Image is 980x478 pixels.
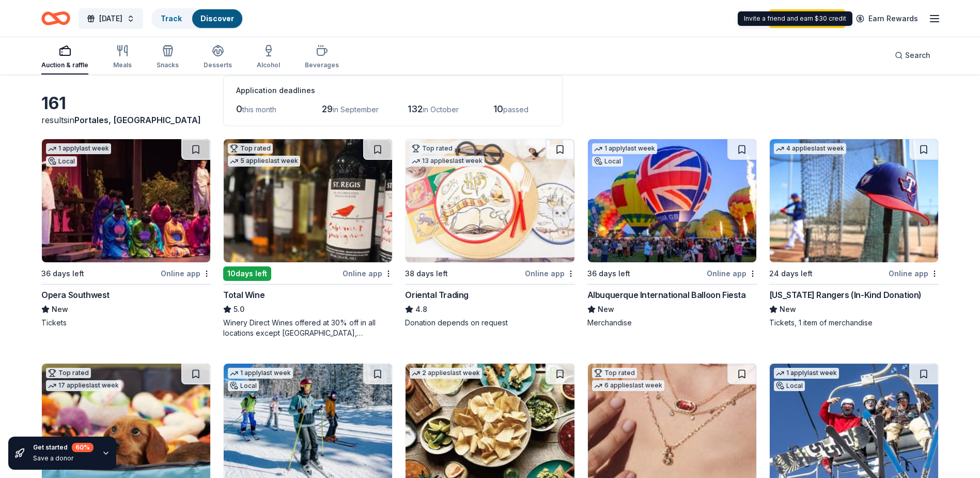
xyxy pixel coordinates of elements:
[228,368,293,379] div: 1 apply last week
[587,289,746,301] div: Albuquerque International Balloon Fiesta
[423,105,459,114] span: in October
[525,267,575,280] div: Online app
[408,103,423,114] span: 132
[257,61,280,69] div: Alcohol
[780,303,796,316] span: New
[889,267,939,280] div: Online app
[41,289,110,301] div: Opera Southwest
[228,381,259,391] div: Local
[68,115,201,125] span: in
[74,115,201,125] span: Portales, [GEOGRAPHIC_DATA]
[410,368,482,379] div: 2 applies last week
[46,368,91,378] div: Top rated
[161,14,182,23] a: Track
[204,40,232,74] button: Desserts
[707,267,757,280] div: Online app
[41,318,211,328] div: Tickets
[42,139,210,262] img: Image for Opera Southwest
[161,267,211,280] div: Online app
[157,40,179,74] button: Snacks
[406,139,574,262] img: Image for Oriental Trading
[46,143,111,154] div: 1 apply last week
[322,103,333,114] span: 29
[410,143,455,154] div: Top rated
[234,303,244,316] span: 5.0
[223,266,271,281] div: 10 days left
[493,103,503,114] span: 10
[598,303,614,316] span: New
[850,9,924,28] a: Earn Rewards
[41,40,88,74] button: Auction & raffle
[774,381,805,391] div: Local
[41,114,211,126] div: results
[224,139,392,262] img: Image for Total Wine
[151,8,243,29] button: TrackDiscover
[738,11,852,26] div: Invite a friend and earn $30 credit
[41,61,88,69] div: Auction & raffle
[587,318,757,328] div: Merchandise
[333,105,379,114] span: in September
[113,40,132,74] button: Meals
[41,267,84,280] div: 36 days left
[79,8,143,29] button: [DATE]
[228,156,300,167] div: 5 applies last week
[405,289,469,301] div: Oriental Trading
[405,318,574,328] div: Donation depends on request
[52,303,68,316] span: New
[405,139,574,328] a: Image for Oriental TradingTop rated13 applieslast week38 days leftOnline appOriental Trading4.8Do...
[33,454,94,462] div: Save a donor
[223,289,265,301] div: Total Wine
[157,61,179,69] div: Snacks
[587,139,757,328] a: Image for Albuquerque International Balloon Fiesta1 applylast weekLocal36 days leftOnline appAlbu...
[588,139,756,262] img: Image for Albuquerque International Balloon Fiesta
[503,105,528,114] span: passed
[769,289,922,301] div: [US_STATE] Rangers (In-Kind Donation)
[905,49,930,62] span: Search
[769,267,813,280] div: 24 days left
[46,156,77,167] div: Local
[886,45,939,66] button: Search
[769,139,939,328] a: Image for Texas Rangers (In-Kind Donation)4 applieslast week24 days leftOnline app[US_STATE] Rang...
[769,9,846,28] a: Start free trial
[223,318,393,338] div: Winery Direct Wines offered at 30% off in all locations except [GEOGRAPHIC_DATA], [GEOGRAPHIC_DAT...
[592,143,657,154] div: 1 apply last week
[343,267,393,280] div: Online app
[41,6,70,31] a: Home
[242,105,276,114] span: this month
[774,368,839,379] div: 1 apply last week
[204,61,232,69] div: Desserts
[592,380,664,391] div: 6 applies last week
[257,40,280,74] button: Alcohol
[236,103,242,114] span: 0
[41,93,211,114] div: 161
[774,143,846,154] div: 4 applies last week
[72,443,94,452] div: 60 %
[415,303,427,316] span: 4.8
[410,156,485,167] div: 13 applies last week
[113,61,132,69] div: Meals
[405,267,448,280] div: 38 days left
[305,61,339,69] div: Beverages
[305,40,339,74] button: Beverages
[770,139,938,262] img: Image for Texas Rangers (In-Kind Donation)
[236,84,550,97] div: Application deadlines
[46,380,121,391] div: 17 applies last week
[41,139,211,328] a: Image for Opera Southwest1 applylast weekLocal36 days leftOnline appOpera SouthwestNewTickets
[223,139,393,338] a: Image for Total WineTop rated5 applieslast week10days leftOnline appTotal Wine5.0Winery Direct Wi...
[587,267,630,280] div: 36 days left
[99,12,122,25] span: [DATE]
[769,318,939,328] div: Tickets, 1 item of merchandise
[200,14,234,23] a: Discover
[592,368,637,378] div: Top rated
[592,156,623,167] div: Local
[228,143,273,154] div: Top rated
[33,443,94,452] div: Get started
